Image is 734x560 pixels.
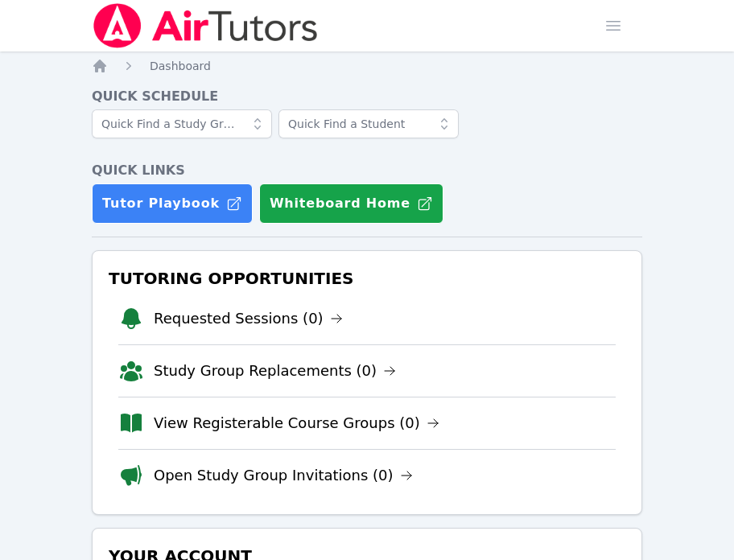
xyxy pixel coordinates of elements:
[92,161,642,180] h4: Quick Links
[278,109,459,138] input: Quick Find a Student
[105,264,629,293] h3: Tutoring Opportunities
[150,58,211,74] a: Dashboard
[92,183,253,224] a: Tutor Playbook
[92,3,320,48] img: Air Tutors
[154,412,439,434] a: View Registerable Course Groups (0)
[150,60,211,72] span: Dashboard
[92,58,642,74] nav: Breadcrumb
[259,183,443,224] button: Whiteboard Home
[92,109,272,138] input: Quick Find a Study Group
[154,360,396,382] a: Study Group Replacements (0)
[154,464,413,487] a: Open Study Group Invitations (0)
[154,307,343,330] a: Requested Sessions (0)
[92,87,642,106] h4: Quick Schedule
